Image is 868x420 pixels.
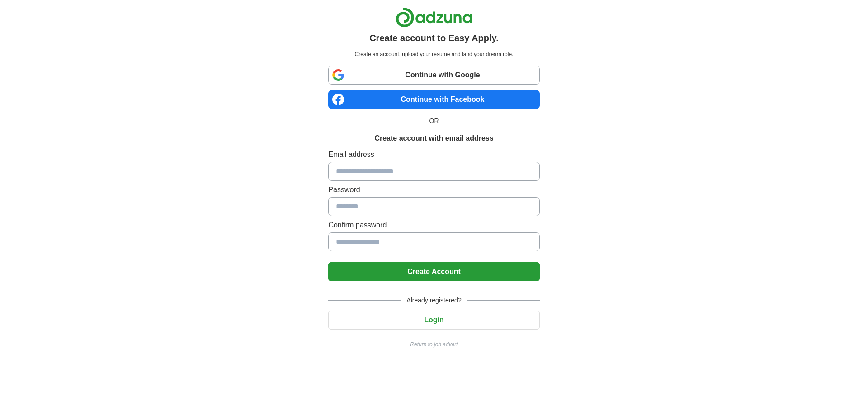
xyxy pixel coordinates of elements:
button: Login [328,311,539,330]
label: Password [328,184,539,195]
a: Login [328,316,539,324]
label: Email address [328,149,539,160]
img: Adzuna logo [396,7,472,28]
button: Create Account [328,262,539,281]
a: Continue with Google [328,66,539,85]
h1: Create account with email address [374,133,493,144]
span: OR [424,116,444,126]
a: Continue with Facebook [328,90,539,109]
p: Create an account, upload your resume and land your dream role. [330,50,538,58]
h1: Create account to Easy Apply. [369,31,499,45]
label: Confirm password [328,220,539,231]
a: Return to job advert [328,340,539,349]
span: Already registered? [401,296,467,305]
